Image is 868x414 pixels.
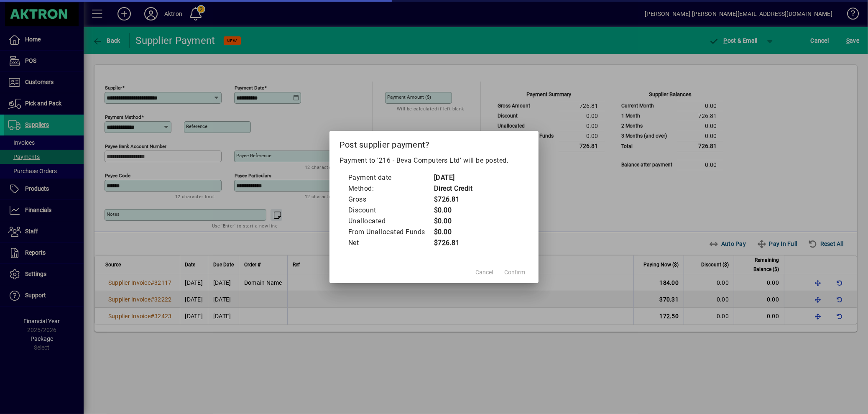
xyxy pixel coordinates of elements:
td: $0.00 [434,227,473,238]
td: $726.81 [434,238,473,248]
td: Net [348,238,434,248]
td: [DATE] [434,172,473,183]
p: Payment to '216 - Beva Computers Ltd' will be posted. [340,156,528,166]
td: $0.00 [434,216,473,227]
td: $726.81 [434,194,473,205]
td: Gross [348,194,434,205]
td: Method: [348,183,434,194]
td: Direct Credit [434,183,473,194]
td: Unallocated [348,216,434,227]
td: From Unallocated Funds [348,227,434,238]
td: Payment date [348,172,434,183]
td: $0.00 [434,205,473,216]
td: Discount [348,205,434,216]
h2: Post supplier payment? [329,131,539,155]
